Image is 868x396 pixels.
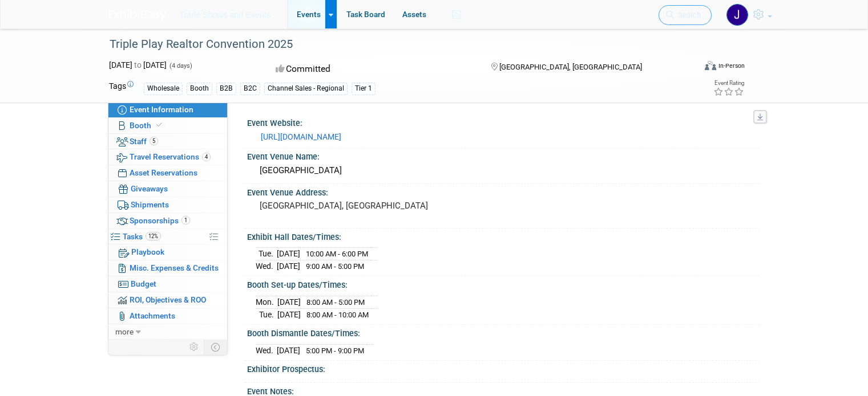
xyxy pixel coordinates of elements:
a: Misc. Expenses & Credits [108,260,227,276]
img: Format-Inperson.png [705,61,716,70]
div: Booth [187,83,212,95]
td: [DATE] [277,296,301,308]
span: Giveaways [131,184,168,193]
a: Playbook [108,244,227,260]
td: [DATE] [277,260,300,272]
span: 4 [202,153,211,161]
div: Exhibitor Prospectus: [247,361,760,375]
td: Tags [109,80,134,95]
span: 1 [181,216,190,224]
a: Sponsorships1 [108,213,227,228]
span: [GEOGRAPHIC_DATA], [GEOGRAPHIC_DATA] [499,63,642,71]
span: Sponsorships [130,216,190,225]
td: [DATE] [277,344,300,356]
pre: [GEOGRAPHIC_DATA], [GEOGRAPHIC_DATA] [260,201,448,211]
td: Personalize Event Tab Strip [184,340,204,354]
span: Shipments [131,200,169,209]
a: Tasks12% [108,229,227,244]
img: ExhibitDay [109,10,166,21]
span: Travel Reservations [130,152,211,161]
a: Giveaways [108,181,227,197]
td: Toggle Event Tabs [204,340,227,354]
td: [DATE] [277,308,301,320]
a: Booth [108,118,227,133]
span: ROI, Objectives & ROO [130,295,206,304]
div: Booth Dismantle Dates/Times: [247,325,760,339]
div: Booth Set-up Dates/Times: [247,276,760,291]
span: Booth [130,121,164,130]
a: ROI, Objectives & ROO [108,292,227,308]
div: B2C [240,83,260,95]
td: Wed. [256,260,277,272]
span: Search [674,11,701,19]
span: to [132,60,143,70]
span: Asset Reservations [130,168,197,177]
span: more [115,327,134,336]
div: Event Venue Name: [247,148,760,162]
div: Event Website: [247,115,760,129]
span: Staff [130,137,158,146]
div: Triple Play Realtor Convention 2025 [106,34,691,55]
div: Channel Sales - Regional [264,83,348,95]
span: 5 [150,137,158,145]
span: [DATE] [DATE] [109,60,167,70]
a: Asset Reservations [108,165,227,181]
a: Staff5 [108,134,227,149]
div: Tier 1 [352,83,376,95]
div: [GEOGRAPHIC_DATA] [256,162,751,179]
span: 8:00 AM - 5:00 PM [306,298,365,307]
td: [DATE] [277,248,300,260]
a: Shipments [108,197,227,213]
a: Event Information [108,102,227,117]
span: 10:00 AM - 6:00 PM [306,250,368,258]
a: Search [659,5,712,25]
div: B2B [216,83,236,95]
div: Event Format [653,59,745,76]
span: Tasks [123,232,161,241]
div: Wholesale [144,83,183,95]
img: JUSTYNA KOSTEK [726,4,748,26]
td: Mon. [256,296,277,308]
span: Event Information [130,105,193,114]
span: 12% [146,232,161,240]
span: Playbook [131,247,164,256]
div: Event Venue Address: [247,184,760,198]
a: Budget [108,276,227,292]
span: Misc. Expenses & Credits [130,263,219,272]
td: Tue. [256,308,277,320]
span: Budget [131,279,156,288]
div: Committed [272,59,473,79]
a: [URL][DOMAIN_NAME] [261,132,341,141]
a: Travel Reservations4 [108,149,227,165]
div: Event Rating [713,80,744,86]
div: In-Person [718,62,745,70]
td: Tue. [256,248,277,260]
span: 9:00 AM - 5:00 PM [306,262,364,271]
td: Wed. [256,344,277,356]
span: Trade Shows and Events [180,10,271,19]
span: 5:00 PM - 9:00 PM [306,346,364,355]
span: (4 days) [168,62,192,70]
div: Exhibit Hall Dates/Times: [247,228,760,243]
span: 8:00 AM - 10:00 AM [306,311,369,319]
a: more [108,324,227,340]
i: Booth reservation complete [156,122,162,128]
span: Attachments [130,311,175,320]
a: Attachments [108,308,227,324]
